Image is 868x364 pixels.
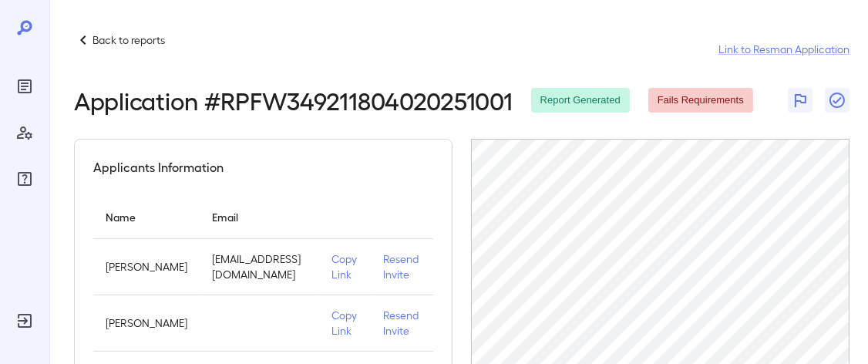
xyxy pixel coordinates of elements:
span: Fails Requirements [648,93,753,108]
a: Link to Resman Application [718,42,849,57]
p: Resend Invite [383,308,421,339]
th: Email [200,195,319,239]
p: Back to reports [93,32,165,48]
p: [PERSON_NAME] [106,315,187,331]
button: Flag Report [788,88,812,113]
p: Copy Link [331,308,358,339]
h5: Applicants Information [93,158,224,177]
span: Report Generated [531,93,630,108]
p: Copy Link [331,251,358,282]
th: Name [93,195,200,239]
div: Manage Users [12,120,37,145]
p: [PERSON_NAME] [106,259,187,275]
div: Log Out [12,308,37,333]
div: FAQ [12,167,37,191]
div: Reports [12,74,37,99]
p: Resend Invite [383,251,421,282]
h2: Application # RPFW349211804020251001 [74,86,513,114]
p: [EMAIL_ADDRESS][DOMAIN_NAME] [212,251,307,282]
button: Close Report [825,88,849,113]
